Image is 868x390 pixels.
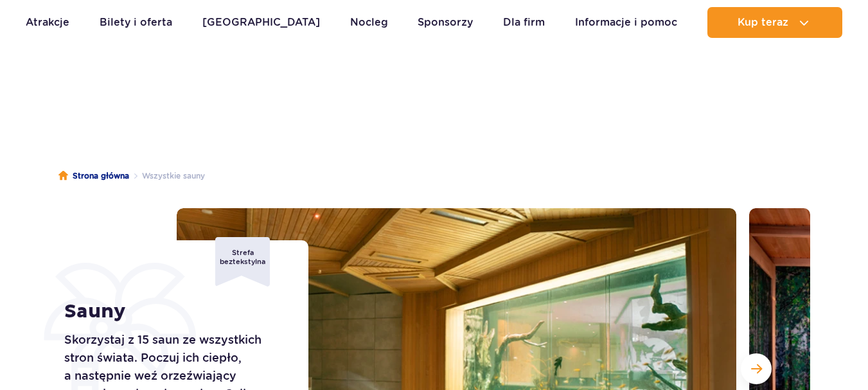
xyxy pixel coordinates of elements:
h1: Sauny [64,300,279,323]
div: Strefa beztekstylna [215,237,270,287]
a: Sponsorzy [418,7,473,38]
span: Kup teraz [738,17,788,28]
button: Następny slajd [741,353,772,384]
a: Bilety i oferta [100,7,172,38]
a: Nocleg [350,7,388,38]
a: Strona główna [58,170,129,182]
button: Kup teraz [707,7,842,38]
li: Wszystkie sauny [129,170,205,182]
a: Dla firm [503,7,545,38]
a: Informacje i pomoc [575,7,677,38]
a: [GEOGRAPHIC_DATA] [202,7,320,38]
a: Atrakcje [26,7,69,38]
